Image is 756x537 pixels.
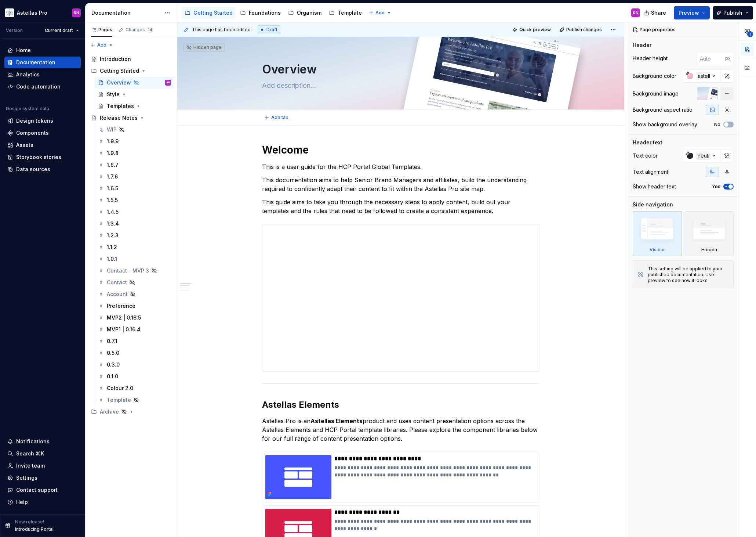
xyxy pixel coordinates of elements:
[126,27,153,33] div: Changes
[16,83,61,90] div: Code automation
[100,114,138,122] div: Release Notes
[701,247,717,253] div: Hidden
[262,176,539,193] p: This documentation aims to help Senior Brand Managers and affiliates, build the understanding req...
[375,10,385,16] span: Add
[285,7,324,19] a: Organism
[262,399,539,411] h2: Astellas Elements
[95,218,174,230] a: 1.3.4
[633,55,668,62] div: Header height
[167,79,170,86] div: RN
[16,486,58,494] div: Contact support
[16,166,50,173] div: Data sources
[146,27,153,33] span: 14
[4,139,81,151] a: Assets
[261,61,538,78] textarea: Overview
[310,417,363,425] strong: Astellas Elements
[6,106,49,112] div: Design system data
[633,90,679,97] div: Background image
[696,152,728,160] div: neutral-900
[88,40,116,50] button: Add
[95,288,174,300] a: Account
[674,6,710,19] button: Preview
[95,241,174,253] a: 1.1.2
[107,338,117,345] div: 0.7.1
[182,6,365,20] div: Page tree
[685,211,734,256] div: Hidden
[633,211,682,256] div: Visible
[16,154,61,161] div: Storybook stories
[16,47,31,54] div: Home
[107,220,119,227] div: 1.3.4
[91,9,161,17] div: Documentation
[192,27,252,33] span: This page has been edited.
[95,230,174,241] a: 1.2.3
[95,371,174,382] a: 0.1.0
[107,373,118,380] div: 0.1.0
[4,496,81,508] button: Help
[6,28,23,33] div: Version
[713,6,753,19] button: Publish
[633,152,658,159] div: Text color
[633,106,693,113] div: Background aspect ratio
[648,266,729,284] div: This setting will be applied to your published documentation. Use preview to see how it looks.
[95,136,174,147] a: 1.9.9
[650,247,665,253] div: Visible
[15,519,44,525] p: New release!
[5,8,14,17] img: b2369ad3-f38c-46c1-b2a2-f2452fdbdcd2.png
[262,417,539,443] p: Astellas Pro is an product and uses content presentation options across the Astellas Elements and...
[107,91,120,98] div: Style
[107,126,117,133] div: WIP
[91,27,112,33] div: Pages
[95,77,174,89] a: OverviewRN
[633,183,676,190] div: Show header text
[16,474,37,482] div: Settings
[4,81,81,93] a: Code automation
[88,53,174,65] a: Introduction
[95,359,174,371] a: 0.3.0
[633,42,651,49] div: Header
[100,67,139,75] div: Getting Started
[107,326,141,333] div: MVP1 | 0.16.4
[1,5,84,21] button: Astellas ProRN
[88,406,174,418] div: Archive
[682,149,721,162] button: neutral-900
[297,9,321,17] div: Organism
[107,161,119,169] div: 1.8.7
[651,9,666,17] span: Share
[107,279,127,286] div: Contact
[95,324,174,335] a: MVP1 | 0.16.4
[697,52,725,65] input: Auto
[107,232,119,239] div: 1.2.3
[4,127,81,139] a: Components
[725,55,731,61] p: px
[95,124,174,136] a: WIP
[16,117,53,125] div: Design tokens
[16,71,40,78] div: Analytics
[95,194,174,206] a: 1.5.5
[95,265,174,277] a: Contact - MVP 3
[41,25,82,36] button: Current draft
[262,198,539,215] p: This guide aims to take you through the necessary steps to apply content, build out your template...
[679,9,699,17] span: Preview
[519,27,551,33] span: Quick preview
[100,55,131,63] div: Introduction
[107,138,119,145] div: 1.9.9
[16,438,50,445] div: Notifications
[747,31,753,37] span: 1
[88,65,174,77] div: Getting Started
[633,10,639,16] div: RN
[633,168,668,176] div: Text alignment
[107,173,118,180] div: 1.7.6
[193,9,233,17] div: Getting Started
[4,436,81,447] button: Notifications
[100,408,119,415] div: Archive
[107,244,117,251] div: 1.1.2
[4,44,81,56] a: Home
[249,9,281,17] div: Foundations
[95,171,174,183] a: 1.7.6
[95,277,174,288] a: Contact
[366,8,394,18] button: Add
[262,112,292,123] button: Add tab
[88,53,174,418] div: Page tree
[107,302,135,310] div: Preference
